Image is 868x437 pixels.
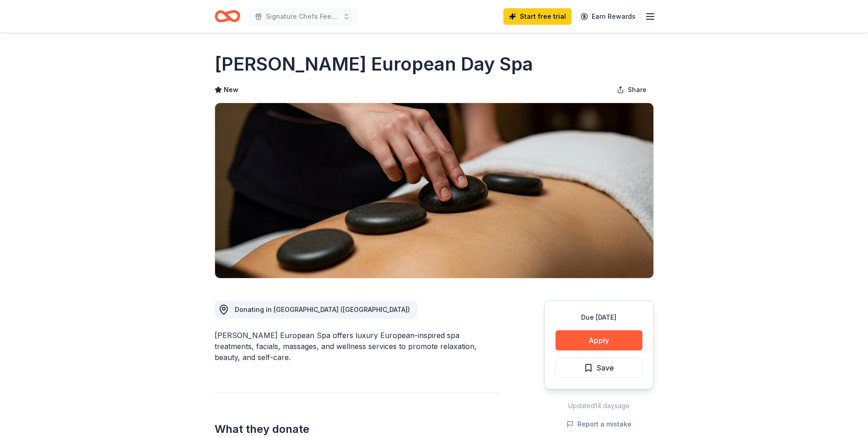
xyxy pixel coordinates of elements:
[266,11,339,22] span: Signature Chefs Feeding Motherhood
[215,51,533,77] h1: [PERSON_NAME] European Day Spa
[609,81,654,99] button: Share
[628,84,647,95] span: Share
[555,358,642,378] button: Save
[215,5,240,27] a: Home
[503,8,571,25] a: Start free trial
[235,306,410,313] span: Donating in [GEOGRAPHIC_DATA] ([GEOGRAPHIC_DATA])
[566,419,631,430] button: Report a mistake
[555,312,642,323] div: Due [DATE]
[215,422,500,437] h2: What they donate
[575,8,641,25] a: Earn Rewards
[215,103,653,278] img: Image for Margot European Day Spa
[248,7,357,26] button: Signature Chefs Feeding Motherhood
[597,362,614,374] span: Save
[215,330,500,363] div: [PERSON_NAME] European Spa offers luxury European-inspired spa treatments, facials, massages, and...
[555,330,642,350] button: Apply
[544,400,654,411] div: Updated 14 days ago
[224,84,238,95] span: New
